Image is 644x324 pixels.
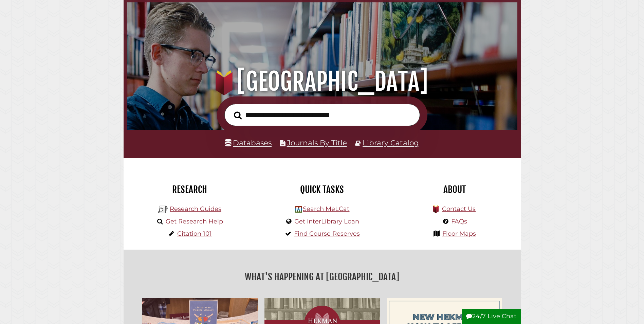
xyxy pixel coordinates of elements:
a: Floor Maps [442,230,476,237]
img: Hekman Library Logo [158,204,168,215]
a: Contact Us [442,205,476,213]
i: Search [234,111,242,120]
h2: About [393,184,516,195]
a: Research Guides [170,205,221,213]
a: Citation 101 [177,230,212,237]
h2: What's Happening at [GEOGRAPHIC_DATA] [129,269,516,285]
a: Search MeLCat [303,205,349,213]
a: Find Course Reserves [294,230,360,237]
a: Journals By Title [287,138,347,147]
a: Library Catalog [363,138,419,147]
a: FAQs [451,218,467,225]
h2: Quick Tasks [261,184,383,195]
h1: [GEOGRAPHIC_DATA] [136,67,508,96]
a: Get InterLibrary Loan [294,218,359,225]
button: Search [231,109,245,122]
a: Databases [225,138,272,147]
a: Get Research Help [166,218,223,225]
img: Hekman Library Logo [295,206,302,213]
h2: Research [129,184,251,195]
